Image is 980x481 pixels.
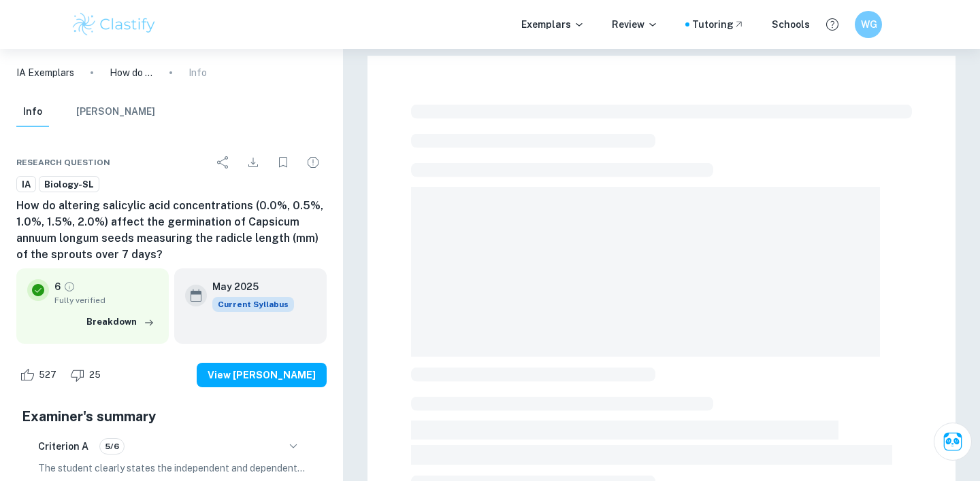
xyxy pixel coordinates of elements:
[38,461,305,476] p: The student clearly states the independent and dependent variables in the research question, spec...
[16,364,64,386] div: Like
[692,17,745,32] a: Tutoring
[197,363,327,387] button: View [PERSON_NAME]
[240,149,267,176] div: Download
[82,368,108,382] span: 25
[16,156,110,168] span: Research question
[22,406,321,427] h5: Examiner's summary
[54,279,61,294] p: 6
[71,11,157,38] img: Clastify logo
[17,178,35,192] span: IA
[212,297,294,312] span: Current Syllabus
[934,423,972,461] button: Ask Clai
[39,176,99,193] a: Biology-SL
[83,312,158,332] button: Breakdown
[39,178,99,192] span: Biology-SL
[16,198,327,263] h6: How do altering salicylic acid concentrations (0.0%, 0.5%, 1.0%, 1.5%, 2.0%) affect the germinati...
[76,97,155,127] button: [PERSON_NAME]
[110,65,153,80] p: How do altering salicylic acid concentrations (0.0%, 0.5%, 1.0%, 1.5%, 2.0%) affect the germinati...
[38,439,88,454] h6: Criterion A
[16,65,74,80] a: IA Exemplars
[54,294,158,306] span: Fully verified
[521,17,585,32] p: Exemplars
[861,17,877,32] h6: WG
[67,364,108,386] div: Dislike
[210,149,237,176] div: Share
[189,65,207,80] p: Info
[269,149,297,176] div: Bookmark
[16,176,36,193] a: IA
[821,13,844,36] button: Help and Feedback
[612,17,658,32] p: Review
[772,17,810,32] a: Schools
[212,297,294,312] div: This exemplar is based on the current syllabus. Feel free to refer to it for inspiration/ideas wh...
[63,281,76,293] a: Grade fully verified
[299,149,327,176] div: Report issue
[855,11,882,38] button: WG
[212,279,283,294] h6: May 2025
[31,368,64,382] span: 527
[100,440,124,452] span: 5/6
[16,97,49,127] button: Info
